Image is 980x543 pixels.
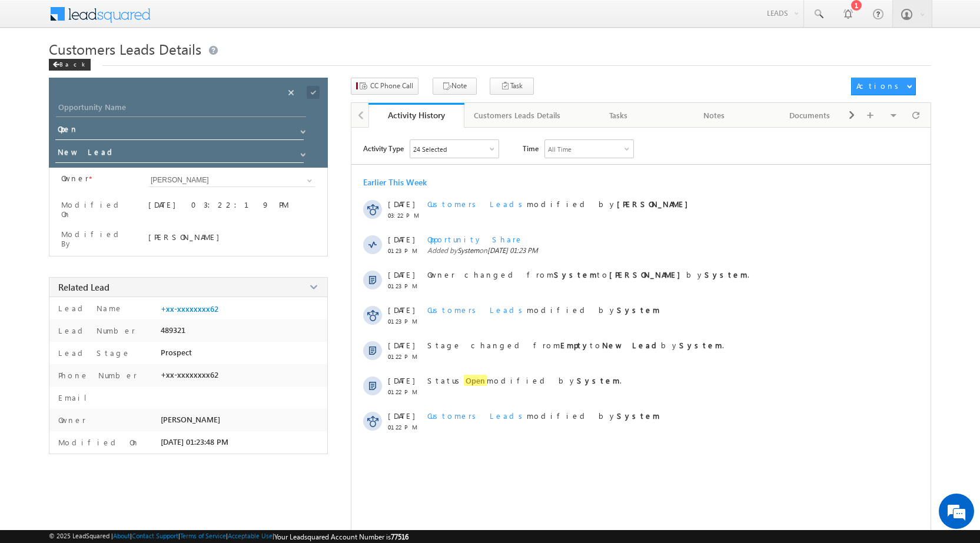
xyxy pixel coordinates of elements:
span: modified by [427,305,660,315]
div: All Time [548,145,572,153]
span: 01:22 PM [388,424,423,431]
label: Owner [55,415,86,425]
span: [DATE] 01:23 PM [487,246,538,255]
div: Minimize live chat window [193,6,221,34]
span: Prospect [161,348,192,357]
div: [DATE] 03:22:19 PM [148,199,315,216]
textarea: Type your message and hit 'Enter' [15,109,215,352]
span: modified by [427,411,660,421]
a: Tasks [571,103,667,128]
div: Notes [676,108,752,122]
span: 03:22 PM [388,212,423,219]
a: Terms of Service [180,532,226,539]
a: Show All Items [294,146,309,158]
label: Email [55,392,96,402]
a: Notes [667,103,763,128]
span: 01:23 PM [388,318,423,325]
label: Phone Number [55,370,137,380]
strong: System [705,269,748,279]
div: Documents [772,108,848,122]
span: [DATE] 01:23:48 PM [161,437,228,447]
label: Owner [61,174,89,183]
span: © 2025 LeadSquared | | | | | [49,532,408,541]
input: Type to Search [148,174,315,187]
span: Open [464,375,487,386]
label: Modified By [61,229,134,248]
span: 01:23 PM [388,247,423,254]
input: Opportunity Name Opportunity Name [56,101,306,117]
span: Time [523,139,539,157]
strong: System [679,340,722,350]
strong: System [617,411,660,421]
div: Earlier This Week [363,176,427,188]
span: [DATE] [388,305,414,315]
span: Owner changed from to by . [427,269,749,279]
a: +xx-xxxxxxxx62 [161,304,218,314]
span: [DATE] [388,375,414,385]
button: Actions [851,78,916,95]
span: Activity Type [363,139,404,157]
span: [DATE] [388,234,414,244]
span: 01:23 PM [388,282,423,289]
span: System [457,246,479,255]
div: Tasks [580,108,656,122]
em: Start Chat [160,362,214,378]
div: [PERSON_NAME] [148,232,315,242]
strong: [PERSON_NAME] [609,269,686,279]
div: Chat with us now [61,62,198,77]
span: [PERSON_NAME] [161,415,220,424]
a: About [113,532,130,539]
span: modified by [427,199,694,209]
label: Lead Number [55,325,135,335]
a: Documents [762,103,858,128]
span: Customers Leads [427,305,527,315]
span: [DATE] [388,411,414,421]
span: [DATE] [388,269,414,279]
a: Customers Leads Details [464,103,571,128]
label: Lead Name [55,303,123,313]
a: Show All Items [301,175,315,186]
a: Activity History [368,103,464,128]
strong: System [554,269,597,279]
img: d_60004797649_company_0_60004797649 [20,62,49,77]
div: Customers Leads Details [474,108,560,122]
span: +xx-xxxxxxxx62 [161,370,218,379]
strong: Empty [560,340,590,350]
strong: [PERSON_NAME] [617,199,694,209]
div: Back [49,59,91,71]
strong: System [577,375,620,385]
strong: New Lead [602,340,661,350]
span: CC Phone Call [370,81,413,91]
a: Show All Items [294,123,309,135]
button: CC Phone Call [351,78,418,95]
span: [DATE] [388,199,414,209]
span: [DATE] [388,340,414,350]
div: 24 Selected [413,145,447,153]
span: 77516 [391,532,408,541]
span: Your Leadsquared Account Number is [274,532,408,541]
span: 489321 [161,325,185,335]
strong: System [617,305,660,315]
span: 01:22 PM [388,388,423,395]
label: Lead Stage [55,348,131,358]
div: Activity History [377,109,456,121]
span: Related Lead [58,281,109,293]
span: 01:22 PM [388,353,423,360]
div: Actions [856,81,903,91]
span: Customers Leads [427,411,527,421]
input: Status [55,122,304,140]
button: Task [490,78,534,95]
a: Acceptable Use [228,532,273,539]
span: Customers Leads Details [49,39,201,58]
label: Modified On [55,437,139,447]
div: Owner Changed,Status Changed,Stage Changed,Source Changed,Notes & 19 more.. [410,140,499,158]
button: Note [433,78,477,95]
span: Status modified by . [427,375,622,386]
label: Modified On [61,200,134,219]
a: Contact Support [132,532,178,539]
span: Customers Leads [427,199,527,209]
span: Opportunity Share [427,234,523,244]
span: Stage changed from to by . [427,340,724,350]
input: Stage [55,145,304,163]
